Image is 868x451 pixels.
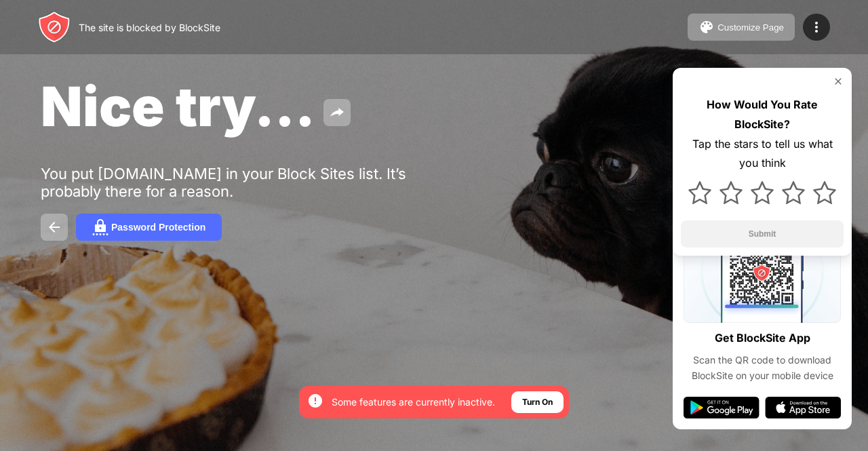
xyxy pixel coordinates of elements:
[332,395,495,409] div: Some features are currently inactive.
[813,181,836,204] img: star.svg
[698,19,715,35] img: pallet.svg
[41,165,460,200] div: You put [DOMAIN_NAME] in your Block Sites list. It’s probably there for a reason.
[46,219,62,235] img: back.svg
[808,19,825,35] img: menu-icon.svg
[79,22,220,33] div: The site is blocked by BlockSite
[111,222,205,233] div: Password Protection
[719,181,743,204] img: star.svg
[329,104,345,121] img: share.svg
[688,14,795,41] button: Customize Page
[717,22,784,33] div: Customize Page
[684,397,759,418] img: google-play.svg
[522,395,553,409] div: Turn On
[765,397,841,418] img: app-store.svg
[715,328,810,348] div: Get BlockSite App
[782,181,805,204] img: star.svg
[684,353,841,383] div: Scan the QR code to download BlockSite on your mobile device
[307,393,323,409] img: error-circle-white.svg
[76,214,222,241] button: Password Protection
[751,181,774,204] img: star.svg
[833,76,844,87] img: rate-us-close.svg
[688,181,711,204] img: star.svg
[41,73,315,139] span: Nice try...
[681,95,844,134] div: How Would You Rate BlockSite?
[38,11,71,43] img: header-logo.svg
[681,220,844,248] button: Submit
[92,219,108,235] img: password.svg
[681,134,844,174] div: Tap the stars to tell us what you think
